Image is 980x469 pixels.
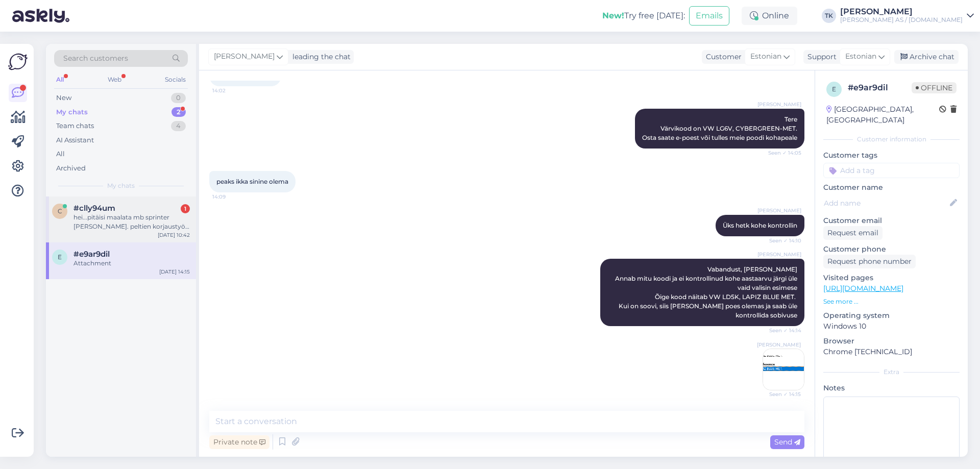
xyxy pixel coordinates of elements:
div: Team chats [56,121,94,131]
div: [PERSON_NAME] [840,8,963,16]
span: Estonian [750,51,781,62]
span: [PERSON_NAME] [757,207,801,214]
div: # e9ar9dil [848,82,912,94]
span: Offline [912,82,957,93]
p: Browser [823,336,960,347]
div: [PERSON_NAME] AS / [DOMAIN_NAME] [840,16,963,24]
p: Chrome [TECHNICAL_ID] [823,347,960,357]
span: Send [774,437,800,447]
span: Üks hetk kohe kontrollin [723,221,797,229]
span: [PERSON_NAME] [757,251,801,258]
div: Socials [163,73,188,86]
span: Seen ✓ 14:14 [763,327,801,334]
span: peaks ikka sinine olema [216,178,288,185]
div: Web [106,73,124,86]
span: Estonian [845,51,876,62]
span: My chats [107,181,135,190]
span: 14:09 [212,193,251,201]
p: Customer phone [823,244,960,255]
div: All [56,149,65,159]
span: Seen ✓ 14:05 [763,149,801,157]
div: Support [803,52,837,62]
input: Add a tag [823,163,960,178]
div: New [56,93,71,103]
div: Extra [823,367,960,377]
div: My chats [56,107,88,117]
div: AI Assistant [56,135,94,145]
input: Add name [824,198,948,209]
div: [DATE] 10:42 [158,231,190,239]
div: leading the chat [288,52,351,62]
span: 14:02 [212,87,251,94]
span: Search customers [63,53,128,64]
div: Archived [56,163,86,174]
span: [PERSON_NAME] [757,341,801,349]
p: Operating system [823,310,960,321]
a: [URL][DOMAIN_NAME] [823,284,903,293]
div: TK [822,9,836,23]
a: [PERSON_NAME][PERSON_NAME] AS / [DOMAIN_NAME] [840,8,974,24]
div: [GEOGRAPHIC_DATA], [GEOGRAPHIC_DATA] [826,104,939,126]
p: Visited pages [823,273,960,283]
div: Try free [DATE]: [602,10,685,22]
span: Seen ✓ 14:15 [763,390,801,398]
b: New! [602,11,624,20]
span: e [832,85,836,93]
div: All [54,73,66,86]
span: c [58,207,62,215]
div: 4 [171,121,186,131]
span: Seen ✓ 14:10 [763,237,801,244]
div: Customer information [823,135,960,144]
div: [DATE] 14:15 [159,268,190,276]
span: e [58,253,62,261]
div: Customer [702,52,742,62]
img: Askly Logo [8,52,28,71]
span: [PERSON_NAME] [214,51,275,62]
div: Attachment [73,259,190,268]
div: Private note [209,435,269,449]
div: 0 [171,93,186,103]
img: Attachment [763,349,804,390]
p: Customer tags [823,150,960,161]
span: #e9ar9dil [73,250,110,259]
button: Emails [689,6,729,26]
p: See more ... [823,297,960,306]
div: 1 [181,204,190,213]
div: 2 [171,107,186,117]
div: Archive chat [894,50,959,64]
div: Request email [823,226,883,240]
span: [PERSON_NAME] [757,101,801,108]
p: Windows 10 [823,321,960,332]
p: Notes [823,383,960,393]
span: #clly94um [73,204,115,213]
span: Tere Värvikood on VW LG6V, CYBERGREEN-MET. Osta saate e-poest või tulles meie poodi kohapeale [642,115,797,141]
div: hei...pitäisi maalata mb sprinter [PERSON_NAME]. peltien korjaustyön jälkeen. paljonkohan tarvits... [73,213,190,231]
div: Online [742,7,797,25]
div: Request phone number [823,255,916,268]
p: Customer email [823,215,960,226]
p: Customer name [823,182,960,193]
